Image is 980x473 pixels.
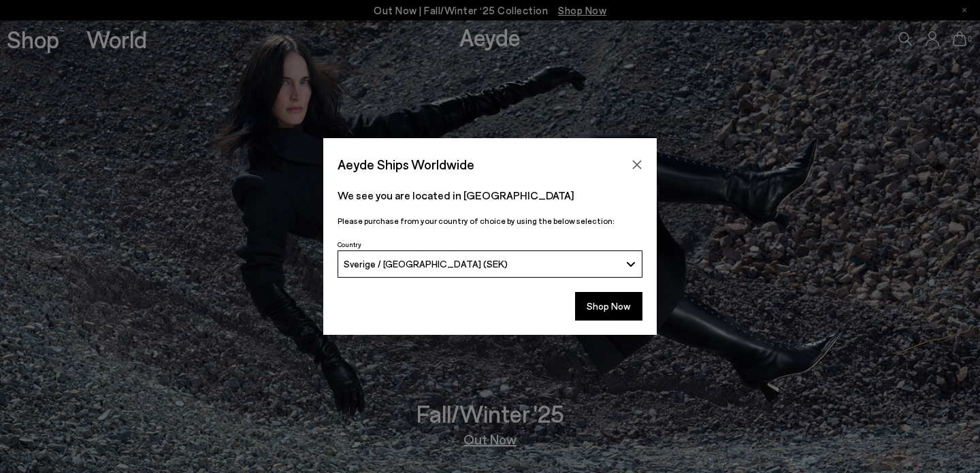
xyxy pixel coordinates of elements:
[338,240,361,248] span: Country
[338,187,642,203] p: We see you are located in [GEOGRAPHIC_DATA]
[575,292,642,321] button: Shop Now
[344,258,508,270] span: Sverige / [GEOGRAPHIC_DATA] (SEK)
[627,154,647,175] button: Close
[338,214,642,227] p: Please purchase from your country of choice by using the below selection:
[338,152,474,176] span: Aeyde Ships Worldwide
